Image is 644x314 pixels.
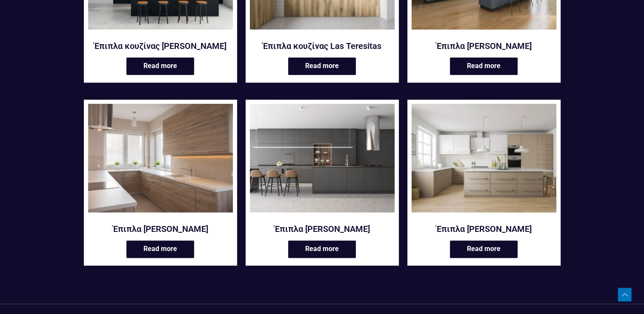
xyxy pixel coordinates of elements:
[250,104,395,218] a: Έπιπλα κουζίνας Oludeniz
[450,240,518,258] a: Read more about “Έπιπλα κουζίνας Querim”
[250,223,395,234] a: Έπιπλα [PERSON_NAME]
[450,57,518,75] a: Read more about “Έπιπλα κουζίνας Matira”
[250,40,395,51] a: Έπιπλα κουζίνας Las Teresitas
[412,104,556,218] a: Έπιπλα κουζίνας Querim
[126,240,194,258] a: Read more about “Έπιπλα κουζίνας Nudey”
[88,104,233,218] a: Έπιπλα κουζίνας Nudey
[126,57,194,75] a: Read more about “Έπιπλα κουζίνας La Concha”
[412,40,556,51] a: Έπιπλα [PERSON_NAME]
[288,240,356,258] a: Read more about “Έπιπλα κουζίνας Oludeniz”
[288,57,356,75] a: Read more about “Έπιπλα κουζίνας Las Teresitas”
[412,223,556,234] a: Έπιπλα [PERSON_NAME]
[88,223,233,234] a: Έπιπλα [PERSON_NAME]
[88,40,233,51] a: Έπιπλα κουζίνας [PERSON_NAME]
